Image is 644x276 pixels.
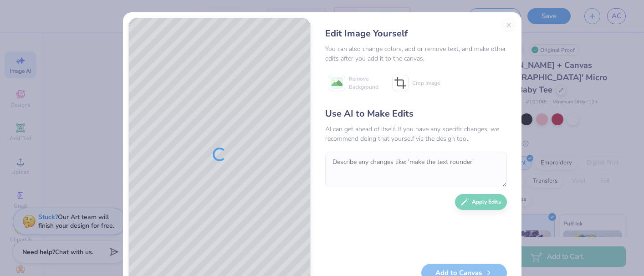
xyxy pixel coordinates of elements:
span: Crop Image [412,79,440,87]
div: AI can get ahead of itself. If you have any specific changes, we recommend doing that yourself vi... [325,124,507,143]
button: Crop Image [388,72,445,94]
span: Remove Background [349,75,378,91]
div: Edit Image Yourself [325,27,507,41]
div: Use AI to Make Edits [325,107,507,121]
div: You can also change colors, add or remove text, and make other edits after you add it to the canvas. [325,44,507,63]
button: Remove Background [325,72,382,94]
